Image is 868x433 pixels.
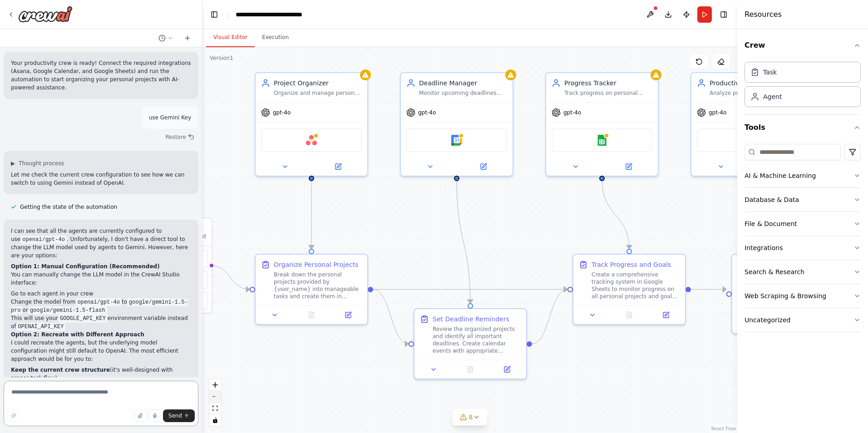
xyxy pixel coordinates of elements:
strong: Keep the current crew structure [11,367,110,373]
div: Monitor upcoming deadlines and create calendar reminders for important dates, ensuring nothing fa... [419,89,507,97]
button: Open in side panel [491,364,523,375]
button: Open in side panel [603,161,654,172]
button: Web Scraping & Browsing [745,284,861,308]
button: 8 [453,409,488,426]
div: Version 1 [210,54,233,62]
div: Uncategorized [745,315,790,325]
g: Edge from 3194799f-81c7-4b51-bffb-cb55b96e6c62 to 23d8daa7-4739-4603-9800-e100ed8250a2 [532,285,567,349]
button: fit view [209,403,221,414]
div: Productivity Analyst [710,79,798,88]
strong: Option 1: Manual Configuration (Recommended) [11,263,160,270]
div: Web Scraping & Browsing [745,291,826,300]
g: Edge from 23d8daa7-4739-4603-9800-e100ed8250a2 to ca1ab4a2-a6fa-4f26-91e6-460763fb6afb [691,285,726,294]
p: You can manually change the LLM model in the CrewAI Studio interface: [11,271,191,287]
div: Progress Tracker [564,79,652,88]
img: Asana [306,135,317,146]
div: Organize Personal Projects [274,260,358,269]
div: AI & Machine Learning [745,171,816,180]
button: Open in side panel [332,310,364,320]
button: Integrations [745,236,861,260]
button: Crew [745,33,861,58]
h4: Resources [745,9,782,20]
nav: breadcrumb [236,10,324,19]
div: Deadline ManagerMonitor upcoming deadlines and create calendar reminders for important dates, ens... [400,72,513,177]
span: Getting the state of the automation [20,203,117,211]
div: Track progress on personal goals and projects by maintaining detailed records in spreadsheets, an... [564,89,652,97]
div: Create a comprehensive tracking system in Google Sheets to monitor progress on all personal proje... [592,271,680,300]
div: TriggersNo triggers configured [118,217,212,314]
button: No output available [451,364,490,375]
button: toggle interactivity [209,414,221,426]
div: Crew [745,58,861,114]
button: Search & Research [745,260,861,284]
button: Database & Data [745,188,861,212]
button: zoom in [209,379,221,391]
span: gpt-4o [563,109,581,116]
div: React Flow controls [209,379,221,426]
code: google/gemini-1.5-flash [28,306,107,315]
button: Send [163,409,195,422]
button: Execution [255,28,296,47]
button: Visual Editor [206,28,255,47]
div: Set Deadline RemindersReview the organized projects and identify all important deadlines. Create ... [414,308,527,379]
g: Edge from 740253d4-e8e2-4a01-b5f4-6ce15834b124 to 3194799f-81c7-4b51-bffb-cb55b96e6c62 [452,181,475,303]
button: Restore [162,131,198,143]
span: Thought process [19,160,64,167]
strong: Option 2: Recreate with Different Approach [11,331,144,338]
li: Change the model from to or [11,298,191,314]
g: Edge from 8fb1ce77-4855-4a58-816e-6645ddaecf8f to 23d8daa7-4739-4603-9800-e100ed8250a2 [373,285,567,294]
p: Your productivity crew is ready! Connect the required integrations (Asana, Google Calendar, and G... [11,59,191,92]
p: I can see that all the agents are currently configured to use . Unfortunately, I don't have a dir... [11,227,191,260]
code: google/gemini-1.5-pro [11,298,188,315]
div: Database & Data [745,195,799,204]
g: Edge from 93005ce0-b565-4a95-afe8-ccda531312bc to 23d8daa7-4739-4603-9800-e100ed8250a2 [597,181,634,249]
div: Project Organizer [274,79,362,88]
button: AI & Machine Learning [745,164,861,187]
div: Review the organized projects and identify all important deadlines. Create calendar events with a... [433,325,521,354]
img: Google calendar [451,135,462,146]
span: ▶ [11,160,15,167]
button: Improve this prompt [7,409,20,422]
span: 8 [469,413,473,422]
g: Edge from triggers to 8fb1ce77-4855-4a58-816e-6645ddaecf8f [211,261,250,294]
button: Click to speak your automation idea [148,409,161,422]
code: OPENAI_API_KEY [16,323,66,331]
button: Hide left sidebar [208,8,221,21]
img: Google sheets [597,135,607,146]
button: File & Document [745,212,861,236]
code: openai/gpt-4o [75,298,122,306]
div: Organize Personal ProjectsBreak down the personal projects provided by {user_name} into manageabl... [255,254,368,325]
button: ▶Thought process [11,160,64,167]
button: Uncategorized [745,308,861,332]
span: Send [168,412,182,419]
li: This will use your environment variable instead of [11,314,191,330]
p: I could recreate the agents, but the underlying model configuration might still default to OpenAI... [11,339,191,363]
code: openai/gpt-4o [20,236,67,244]
div: Task [763,68,777,77]
div: Track Progress and GoalsCreate a comprehensive tracking system in Google Sheets to monitor progre... [572,254,686,325]
li: Go to each agent in your crew [11,290,191,298]
button: Open in side panel [458,161,509,172]
span: gpt-4o [709,109,726,116]
li: (it's well-designed with proper task flow) [11,366,191,382]
button: Open in side panel [650,310,681,320]
button: Upload files [134,409,147,422]
button: Hide right sidebar [717,8,730,21]
a: React Flow attribution [711,426,736,431]
button: Tools [745,115,861,140]
div: Agent [763,92,782,101]
button: zoom out [209,391,221,403]
g: Edge from 8fb1ce77-4855-4a58-816e-6645ddaecf8f to 3194799f-81c7-4b51-bffb-cb55b96e6c62 [373,285,409,349]
button: No output available [610,310,649,320]
div: Organize and manage personal projects by creating structured task lists, setting priorities, and ... [274,89,362,97]
button: Start a new chat [180,33,195,44]
div: Integrations [745,243,783,252]
div: Progress TrackerTrack progress on personal goals and projects by maintaining detailed records in ... [545,72,659,177]
div: Break down the personal projects provided by {user_name} into manageable tasks and create them in... [274,271,362,300]
p: use Gemini Key [149,113,191,122]
div: Deadline Manager [419,79,507,88]
button: No output available [292,310,331,320]
div: File & Document [745,219,797,228]
div: Track Progress and Goals [592,260,671,269]
code: GOOGLE_API_KEY [58,315,108,323]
